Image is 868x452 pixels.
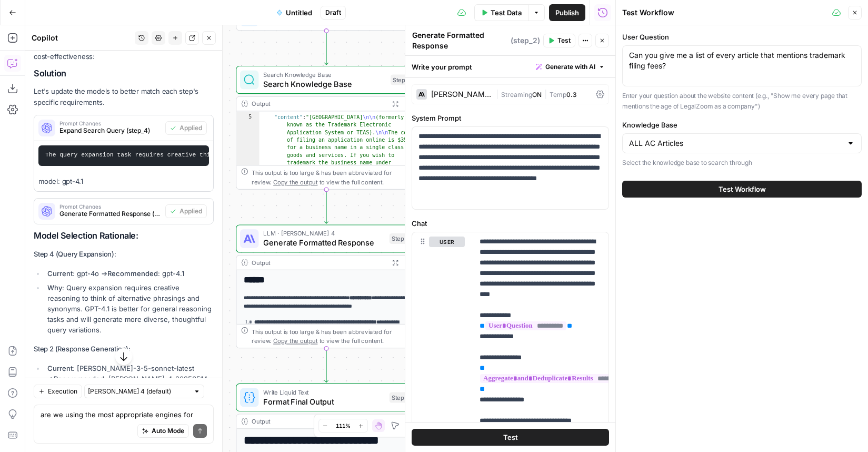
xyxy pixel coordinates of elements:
div: Output [252,258,385,268]
p: Enter your question about the website content (e.g., "Show me every page that mentions the age of... [622,91,862,111]
button: Auto Mode [137,424,189,438]
button: Execution [34,385,82,398]
strong: Current [47,269,73,278]
h2: Model Selection Rationale: [34,231,214,241]
div: This output is too large & has been abbreviated for review. to view the full content. [252,327,412,345]
span: | [542,89,550,99]
span: Aggregate and Deduplicate Results [263,15,375,27]
span: | [496,89,501,99]
span: Search Knowledge Base [263,70,386,80]
button: Test Workflow [622,181,862,198]
span: Copy the output [273,337,317,344]
p: : [34,249,214,260]
g: Edge from step_1 to step_2 [325,190,328,223]
span: Streaming [501,91,532,99]
strong: Current [47,364,73,372]
span: Write Liquid Text [263,388,385,397]
div: Step 1 [391,75,412,85]
input: Claude Sonnet 4 (default) [88,386,189,397]
button: Test [543,34,575,47]
div: Step 3 [390,392,412,402]
span: Execution [48,387,77,396]
div: Output [252,99,385,109]
strong: Why [47,283,62,292]
span: Temp [550,91,566,99]
span: Test Workflow [719,184,766,194]
span: Prompt Changes [59,204,161,209]
g: Edge from step_8 to step_1 [325,31,328,64]
label: System Prompt [412,113,609,123]
code: The query expansion task requires creative thinking to generate diverse search variations, so we ... [45,152,598,158]
li: : [PERSON_NAME]-3-5-sonnet-latest → : [PERSON_NAME]-4-20250514 [45,363,214,384]
span: Test [503,432,518,443]
label: Knowledge Base [622,120,862,130]
div: Step 2 [390,233,412,244]
li: : Query expansion requires creative reasoning to think of alternative phrasings and synonyms. GPT... [45,282,214,335]
p: model: gpt-4.1 [38,176,209,187]
span: Search Knowledge Base [263,78,386,90]
span: Publish [555,7,579,18]
span: ON [532,91,542,99]
div: Copilot [32,33,132,43]
textarea: Can you give me a list of every article that mentions trademark filing fees? [629,50,855,71]
label: Chat [412,218,609,229]
span: Draft [325,8,341,17]
span: LLM · [PERSON_NAME] 4 [263,229,385,238]
span: Format Final Output [263,396,385,407]
textarea: Generate Formatted Response [412,30,508,51]
span: Test Data [491,7,522,18]
strong: Step 2 (Response Generation) [34,345,128,353]
button: Test Data [474,4,528,21]
span: Test [557,36,571,45]
span: Applied [179,123,202,133]
span: Applied [179,207,202,216]
h2: Solution [34,68,214,78]
strong: Recommended [54,375,104,383]
button: Applied [165,121,207,135]
button: Publish [549,4,585,21]
button: Untitled [270,4,318,21]
div: Search Knowledge BaseSearch Knowledge BaseStep 1Output "score":0.6259194, "content":"[GEOGRAPHIC_... [236,66,417,190]
g: Edge from step_2 to step_3 [325,348,328,382]
span: Generate Formatted Response [263,237,385,249]
p: Let's update the models to better match each step's specific requirements. [34,86,214,108]
div: This output is too large & has been abbreviated for review. to view the full content. [252,168,412,186]
p: : [34,343,214,355]
label: User Question [622,32,862,42]
strong: Step 4 (Query Expansion) [34,250,114,258]
span: ( step_2 ) [511,35,540,46]
button: Applied [165,204,207,218]
button: Generate with AI [532,60,609,74]
span: Auto Mode [152,426,184,436]
div: Aggregate and Deduplicate Results [236,3,417,31]
div: [PERSON_NAME] 4 [431,91,492,98]
strong: Recommended [107,269,158,278]
span: Copy the output [273,179,317,185]
span: 0.3 [566,91,577,99]
span: Prompt Changes [59,121,161,126]
div: Output [252,417,385,426]
span: Expand Search Query (step_4) [59,126,161,135]
button: Test [412,429,609,446]
button: user [429,237,465,247]
span: Generate Formatted Response (step_2) [59,209,161,219]
div: Write your prompt [405,56,615,77]
li: : gpt-4o → : gpt-4.1 [45,268,214,279]
span: Untitled [286,7,312,18]
p: Select the knowledge base to search through [622,158,862,168]
span: 111% [336,421,351,430]
input: ALL AC Articles [629,138,842,149]
span: Generate with AI [545,62,595,72]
